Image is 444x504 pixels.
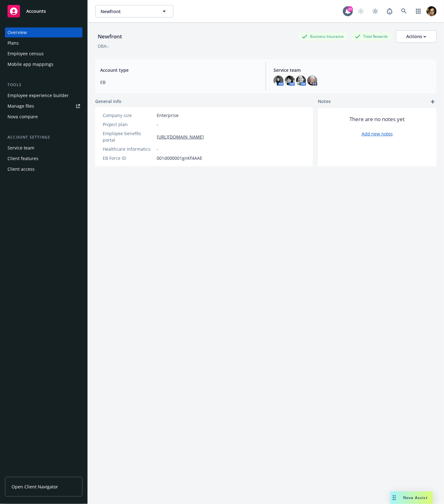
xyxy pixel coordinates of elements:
[403,495,428,500] span: Nova Assist
[157,121,158,128] span: -
[7,112,38,122] div: Nova compare
[299,32,347,40] div: Business Insurance
[5,59,82,69] a: Mobile app mappings
[429,98,437,105] a: add
[318,98,331,105] span: Notes
[7,143,34,153] div: Service team
[95,5,173,17] button: Newfront
[103,146,154,152] div: Healthcare Informatics
[307,76,317,86] img: photo
[285,76,295,86] img: photo
[26,9,46,14] span: Accounts
[7,91,69,100] div: Employee experience builder
[406,31,426,42] div: Actions
[12,483,58,490] span: Open Client Navigator
[157,134,204,140] a: [URL][DOMAIN_NAME]
[103,155,154,161] div: EB Force ID
[369,5,382,17] a: Toggle theme
[7,154,38,164] div: Client features
[103,112,154,119] div: Company size
[5,38,82,48] a: Plans
[7,27,27,37] div: Overview
[5,143,82,153] a: Service team
[5,27,82,37] a: Overview
[100,79,258,86] span: EB
[5,134,82,140] div: Account settings
[157,155,202,161] span: 001d000001gnKf4AAE
[383,5,396,17] a: Report a Bug
[95,98,121,105] span: General info
[5,49,82,59] a: Employee census
[5,82,82,88] div: Tools
[5,112,82,122] a: Nova compare
[347,6,353,12] div: 23
[5,2,82,20] a: Accounts
[101,8,155,15] span: Newfront
[98,43,109,49] div: DBA: -
[362,130,393,137] a: Add new notes
[352,32,391,40] div: Total Rewards
[7,164,35,174] div: Client access
[274,76,284,86] img: photo
[157,146,158,152] span: -
[100,67,258,73] span: Account type
[396,30,437,43] button: Actions
[5,101,82,111] a: Manage files
[355,5,367,17] a: Start snowing
[5,154,82,164] a: Client features
[398,5,410,17] a: Search
[157,112,179,119] span: Enterprise
[412,5,425,17] a: Switch app
[103,121,154,128] div: Project plan
[350,115,405,123] span: There are no notes yet
[5,164,82,174] a: Client access
[296,76,306,86] img: photo
[390,492,433,504] button: Nova Assist
[274,67,432,73] span: Service team
[7,38,19,48] div: Plans
[7,101,34,111] div: Manage files
[95,32,125,41] div: Newfront
[103,130,154,143] div: Employee benefits portal
[7,49,44,59] div: Employee census
[427,6,437,16] img: photo
[390,492,398,504] div: Drag to move
[7,59,53,69] div: Mobile app mappings
[5,91,82,100] a: Employee experience builder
